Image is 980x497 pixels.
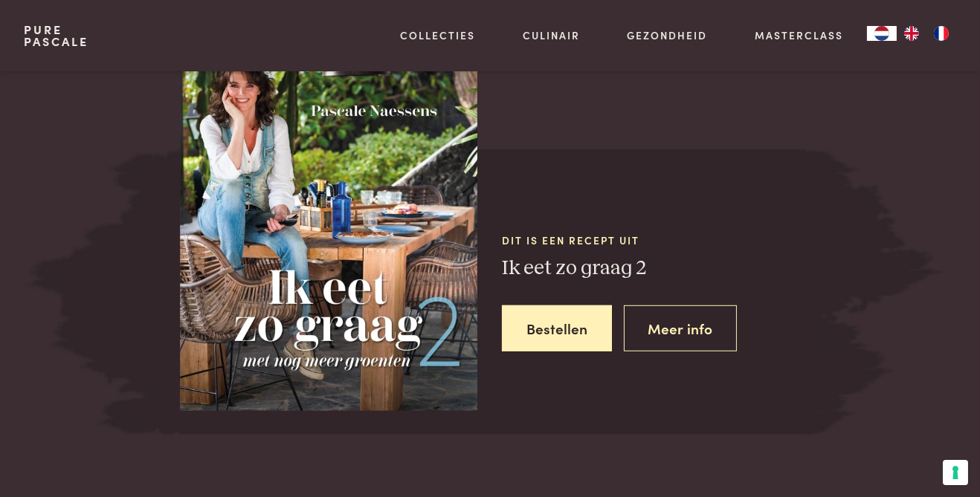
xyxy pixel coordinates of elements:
[628,27,708,43] a: Gezondheid
[897,26,956,41] ul: Language list
[502,233,801,248] span: Dit is een recept uit
[24,24,88,48] a: PurePascale
[926,26,956,41] a: FR
[755,27,843,43] a: Masterclass
[867,26,897,41] a: NL
[943,460,968,485] button: Uw voorkeuren voor toestemming voor trackingtechnologieën
[897,26,926,41] a: EN
[502,256,801,282] h3: Ik eet zo graag 2
[867,26,956,41] aside: Language selected: Nederlands
[624,305,738,352] a: Meer info
[523,27,580,43] a: Culinair
[400,27,475,43] a: Collecties
[867,26,897,41] div: Language
[502,305,612,352] a: Bestellen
